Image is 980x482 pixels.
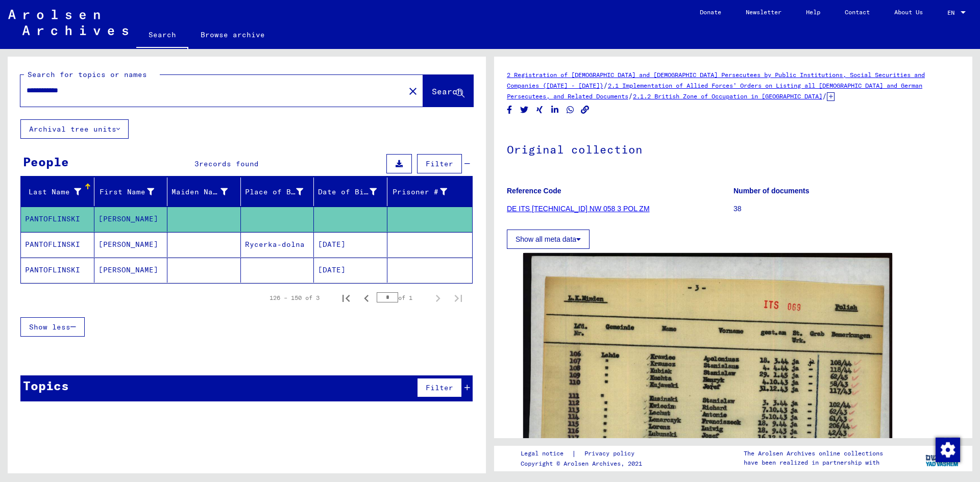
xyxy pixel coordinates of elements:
[432,86,462,96] span: Search
[507,205,650,213] a: DE ITS [TECHNICAL_ID] NW 058 3 POL ZM
[521,459,647,468] p: Copyright © Arolsen Archives, 2021
[423,75,473,107] button: Search
[733,187,810,195] b: Number of documents
[744,449,883,458] p: The Arolsen Archives online collections
[25,187,81,197] div: Last Name
[377,293,428,302] div: of 1
[391,184,460,200] div: Prisoner #
[534,104,545,116] button: Share on Xing
[194,159,199,168] span: 3
[428,288,448,308] button: Next page
[403,81,423,101] button: Clear
[923,445,962,471] img: yv_logo.png
[935,437,960,462] div: Change consent
[336,288,356,308] button: First page
[21,232,94,257] mat-cell: PANTOFLINSKI
[21,258,94,283] mat-cell: PANTOFLINSKI
[603,81,608,90] span: /
[99,184,167,200] div: First Name
[241,177,314,206] mat-header-cell: Place of Birth
[947,9,959,16] span: EN
[94,177,168,206] mat-header-cell: First Name
[822,91,827,100] span: /
[521,448,572,459] a: Legal notice
[171,184,240,200] div: Maiden Name
[171,187,228,197] div: Maiden Name
[576,448,647,459] a: Privacy policy
[314,232,387,257] mat-cell: [DATE]
[507,82,922,100] a: 2.1 Implementation of Allied Forces’ Orders on Listing all [DEMOGRAPHIC_DATA] and German Persecut...
[136,22,188,49] a: Search
[245,187,304,197] div: Place of Birth
[507,71,925,89] a: 2 Registration of [DEMOGRAPHIC_DATA] and [DEMOGRAPHIC_DATA] Persecutees by Public Institutions, S...
[8,10,128,35] img: Arolsen_neg.svg
[507,230,590,249] button: Show all meta data
[448,288,469,308] button: Last page
[356,288,377,308] button: Previous page
[417,378,462,397] button: Filter
[25,184,94,200] div: Last Name
[314,177,387,206] mat-header-cell: Date of Birth
[550,104,560,116] button: Share on LinkedIn
[99,187,155,197] div: First Name
[21,207,94,232] mat-cell: PANTOFLINSKI
[29,322,70,332] span: Show less
[241,232,314,257] mat-cell: Rycerka-dolna
[314,258,387,283] mat-cell: [DATE]
[733,204,960,214] p: 38
[21,177,94,206] mat-header-cell: Last Name
[94,232,168,257] mat-cell: [PERSON_NAME]
[94,207,168,232] mat-cell: [PERSON_NAME]
[20,119,129,139] button: Archival tree units
[269,293,320,302] div: 126 – 150 of 3
[628,91,633,100] span: /
[565,104,576,116] button: Share on WhatsApp
[387,177,473,206] mat-header-cell: Prisoner #
[318,184,389,200] div: Date of Birth
[23,153,69,171] div: People
[507,126,960,171] h1: Original collection
[318,187,377,197] div: Date of Birth
[521,448,647,459] div: |
[94,258,168,283] mat-cell: [PERSON_NAME]
[20,317,85,337] button: Show less
[188,22,277,47] a: Browse archive
[391,187,448,197] div: Prisoner #
[245,184,316,200] div: Place of Birth
[936,438,960,462] img: Change consent
[407,85,419,97] mat-icon: close
[744,458,883,467] p: have been realized in partnership with
[580,104,591,116] button: Copy link
[633,92,822,100] a: 2.1.2 British Zone of Occupation in [GEOGRAPHIC_DATA]
[199,159,259,168] span: records found
[426,159,453,168] span: Filter
[519,104,530,116] button: Share on Twitter
[28,70,147,79] mat-label: Search for topics or names
[504,104,515,116] button: Share on Facebook
[23,376,69,395] div: Topics
[426,383,453,392] span: Filter
[507,187,561,195] b: Reference Code
[417,154,462,173] button: Filter
[167,177,241,206] mat-header-cell: Maiden Name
